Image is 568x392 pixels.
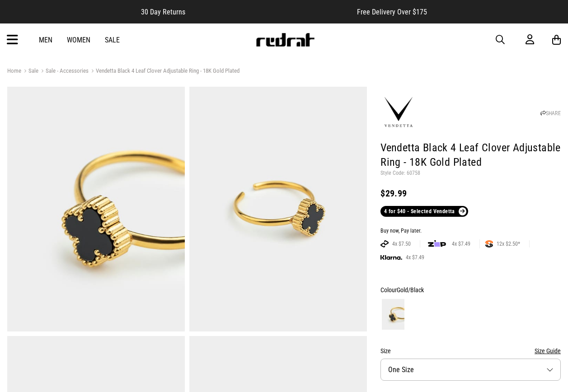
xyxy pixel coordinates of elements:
a: 4 for $40 - Selected Vendetta [380,206,468,217]
a: Women [67,36,90,44]
span: 4x $7.49 [448,240,474,247]
img: Vendetta Black 4 Leaf Clover Adjustable Ring - 18k Gold Plated in Multi [7,87,185,331]
a: Men [39,36,52,44]
span: Free Delivery Over $175 [357,8,427,16]
img: Gold/Black [382,299,404,330]
img: zip [428,239,446,248]
a: Home [7,67,21,74]
a: Sale [105,36,120,44]
p: Style Code: 60758 [380,170,561,177]
a: Vendetta Black 4 Leaf Clover Adjustable Ring - 18K Gold Plated [89,67,239,76]
iframe: Customer reviews powered by Trustpilot [203,7,339,16]
button: Size Guide [535,345,561,356]
span: One Size [388,365,414,374]
span: 30 Day Returns [141,8,185,16]
div: $29.99 [380,188,561,199]
img: SPLITPAY [485,240,493,247]
div: Colour [380,285,561,295]
img: Redrat logo [255,33,315,47]
h1: Vendetta Black 4 Leaf Clover Adjustable Ring - 18K Gold Plated [380,141,561,170]
img: Vendetta [380,94,417,131]
a: Sale [21,67,38,76]
a: Sale - Accessories [38,67,89,76]
span: Gold/Black [397,286,424,294]
img: KLARNA [380,255,402,260]
button: One Size [380,359,561,381]
img: Vendetta Black 4 Leaf Clover Adjustable Ring - 18k Gold Plated in Multi [189,87,367,331]
span: 4x $7.50 [389,240,414,247]
span: 12x $2.50* [493,240,524,247]
img: AFTERPAY [380,240,389,247]
span: 4x $7.49 [402,254,428,261]
div: Size [380,345,561,356]
div: Buy now, Pay later. [380,228,561,235]
a: SHARE [540,110,561,117]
